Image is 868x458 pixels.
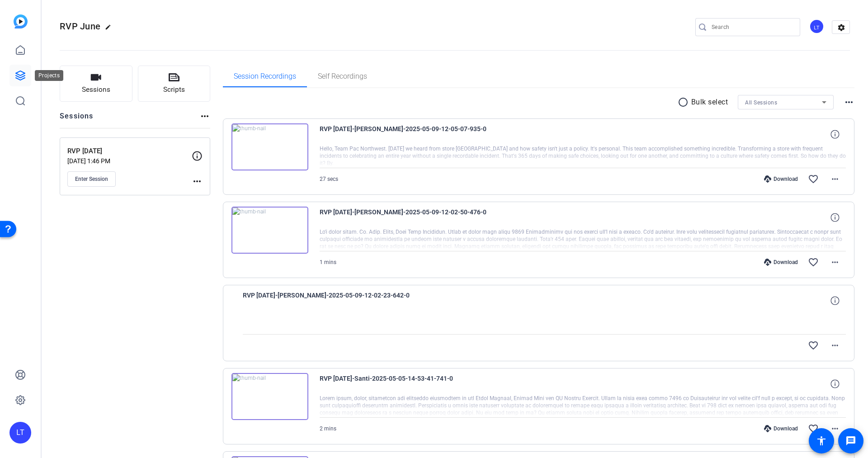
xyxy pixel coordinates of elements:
span: All Sessions [745,99,777,106]
mat-icon: more_horiz [830,257,840,268]
button: Enter Session [67,171,116,187]
span: 1 mins [320,259,336,265]
span: RVP June [60,21,100,32]
mat-icon: edit [105,24,116,35]
mat-icon: radio_button_unchecked [678,97,691,108]
img: thumb-nail [231,123,308,170]
mat-icon: favorite_border [808,257,819,268]
h2: Sessions [60,111,94,128]
mat-icon: message [845,435,856,446]
span: Enter Session [75,175,108,183]
span: RVP [DATE]-[PERSON_NAME]-2025-05-09-12-02-50-476-0 [320,207,487,228]
span: Self Recordings [318,73,367,80]
div: LT [809,19,824,34]
div: Download [759,259,802,266]
mat-icon: more_horiz [199,111,210,122]
input: Search [712,22,793,33]
img: blue-gradient.svg [14,14,28,28]
img: thumb-nail [231,207,308,254]
span: Sessions [82,85,110,95]
mat-icon: more_horiz [830,174,840,184]
p: Bulk select [691,97,728,108]
mat-icon: accessibility [816,435,827,446]
div: LT [9,422,31,444]
ngx-avatar: Lauren Turner [809,19,825,35]
span: RVP [DATE]-[PERSON_NAME]-2025-05-09-12-02-23-642-0 [243,290,410,312]
div: Download [759,175,802,183]
span: 2 mins [320,425,336,432]
span: RVP [DATE]-Santi-2025-05-05-14-53-41-741-0 [320,373,487,395]
img: thumb-nail [231,373,308,420]
mat-icon: more_horiz [830,340,840,351]
mat-icon: more_horiz [844,97,854,108]
div: Projects [35,70,63,81]
mat-icon: favorite_border [808,423,819,434]
p: [DATE] 1:46 PM [67,157,192,165]
span: Scripts [163,85,185,95]
button: Scripts [138,66,211,102]
span: Session Recordings [234,73,296,80]
p: RVP [DATE] [67,146,192,156]
mat-icon: more_horiz [192,176,203,187]
span: 27 secs [320,176,338,182]
span: RVP [DATE]-[PERSON_NAME]-2025-05-09-12-05-07-935-0 [320,123,487,145]
mat-icon: favorite_border [808,174,819,184]
mat-icon: favorite_border [808,340,819,351]
div: Download [759,425,802,432]
mat-icon: more_horiz [830,423,840,434]
mat-icon: settings [832,21,850,34]
button: Sessions [60,66,132,102]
